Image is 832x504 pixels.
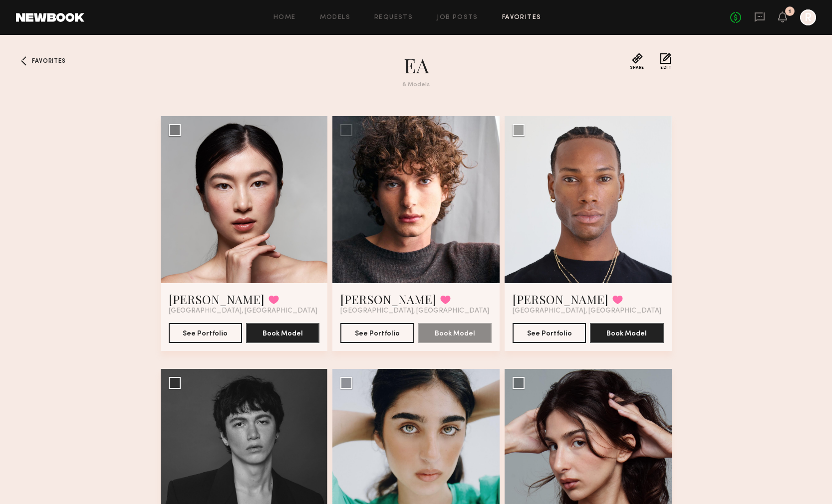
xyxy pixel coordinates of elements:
a: Models [320,14,350,21]
span: Favorites [32,58,65,64]
span: [GEOGRAPHIC_DATA], [GEOGRAPHIC_DATA] [340,307,489,315]
a: Favorites [16,53,32,69]
a: Home [274,14,296,21]
span: [GEOGRAPHIC_DATA], [GEOGRAPHIC_DATA] [513,307,661,315]
a: [PERSON_NAME] [340,291,436,307]
a: R [800,9,816,25]
a: [PERSON_NAME] [169,291,265,307]
button: Edit [660,53,671,70]
a: Job Posts [437,14,478,21]
span: Edit [660,66,671,70]
h1: EA [237,53,596,78]
a: Book Model [246,329,319,337]
button: Book Model [590,323,663,343]
button: See Portfolio [340,323,414,343]
a: Favorites [502,14,542,21]
button: See Portfolio [169,323,242,343]
span: Share [630,66,644,70]
a: Book Model [590,329,663,337]
a: Requests [374,14,413,21]
button: Share [630,53,644,70]
a: [PERSON_NAME] [513,291,608,307]
div: 8 Models [237,82,596,88]
button: Book Model [418,323,492,343]
a: Book Model [418,329,492,337]
button: Book Model [246,323,319,343]
span: [GEOGRAPHIC_DATA], [GEOGRAPHIC_DATA] [169,307,317,315]
div: 1 [789,9,791,14]
button: See Portfolio [513,323,586,343]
